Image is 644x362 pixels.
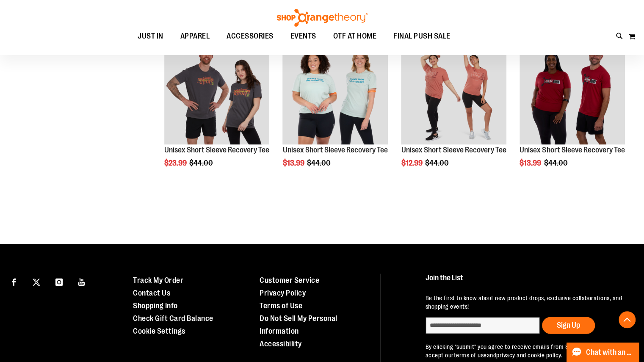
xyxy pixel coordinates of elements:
[6,274,21,288] a: Visit our Facebook page
[567,343,639,362] button: Chat with an Expert
[426,274,627,289] h4: Join the List
[520,145,625,154] a: Unisex Short Sleeve Recovery Tee
[33,278,40,286] img: Twitter
[426,342,627,359] p: By clicking "submit" you agree to receive emails from Shop Orangetheory and accept our and
[282,39,388,145] img: Main of 2024 AUGUST Unisex Short Sleeve Recovery Tee
[393,27,451,46] span: FINAL PUSH SALE
[401,39,506,146] a: Product image for Unisex Short Sleeve Recovery Tee
[164,158,188,167] span: $23.99
[544,158,569,167] span: $44.00
[129,27,172,46] a: JUST IN
[290,27,316,46] span: EVENTS
[164,145,269,154] a: Unisex Short Sleeve Recovery Tee
[260,339,302,348] a: Accessibility
[454,351,487,358] a: terms of use
[282,145,387,154] a: Unisex Short Sleeve Recovery Tee
[426,317,540,334] input: enter email
[160,35,274,189] div: product
[426,293,627,310] p: Be the first to know about new product drops, exclusive collaborations, and shopping events!
[180,27,210,46] span: APPAREL
[520,39,625,146] a: Product image for Unisex SS Recovery Tee
[52,274,66,288] a: Visit our Instagram page
[401,39,506,145] img: Product image for Unisex Short Sleeve Recovery Tee
[385,27,459,46] a: FINAL PUSH SALE
[164,39,270,146] a: Product image for Unisex Short Sleeve Recovery Tee
[260,288,306,297] a: Privacy Policy
[133,301,178,309] a: Shopping Info
[164,39,270,145] img: Product image for Unisex Short Sleeve Recovery Tee
[307,158,332,167] span: $44.00
[425,158,450,167] span: $44.00
[333,27,377,46] span: OTF AT HOME
[520,39,625,145] img: Product image for Unisex SS Recovery Tee
[133,288,170,297] a: Contact Us
[227,27,274,46] span: ACCESSORIES
[401,145,506,154] a: Unisex Short Sleeve Recovery Tee
[218,27,282,46] a: ACCESSORIES
[260,301,302,309] a: Terms of Use
[133,276,183,284] a: Track My Order
[260,276,319,284] a: Customer Service
[397,35,511,189] div: product
[586,348,634,356] span: Chat with an Expert
[282,39,388,146] a: Main of 2024 AUGUST Unisex Short Sleeve Recovery TeeSALE
[515,35,629,189] div: product
[520,158,542,167] span: $13.99
[189,158,214,167] span: $44.00
[75,274,89,288] a: Visit our Youtube page
[619,311,636,328] button: Back To Top
[325,27,385,46] a: OTF AT HOME
[29,274,44,288] a: Visit our X page
[260,314,337,335] a: Do Not Sell My Personal Information
[133,314,213,322] a: Check Gift Card Balance
[276,9,369,27] img: Shop Orangetheory
[133,326,185,335] a: Cookie Settings
[138,27,163,46] span: JUST IN
[557,321,580,329] span: Sign Up
[278,35,392,189] div: product
[401,158,423,167] span: $12.99
[282,158,305,167] span: $13.99
[172,27,218,46] a: APPAREL
[282,27,325,46] a: EVENTS
[542,317,595,334] button: Sign Up
[496,351,562,358] a: privacy and cookie policy.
